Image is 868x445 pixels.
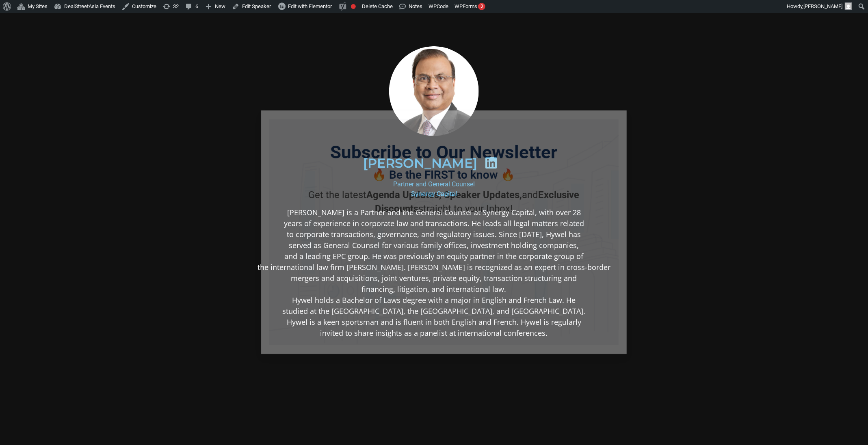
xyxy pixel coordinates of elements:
p: [PERSON_NAME] is a Partner and the General Counsel at Synergy Capital, with over 28 years of expe... [237,207,632,339]
div: 3 [478,3,485,10]
span: Edit with Elementor [288,3,332,9]
div: Partner and General Counsel [237,179,632,199]
div: Focus keyphrase not set [351,4,356,9]
span: [PERSON_NAME] [803,3,842,9]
